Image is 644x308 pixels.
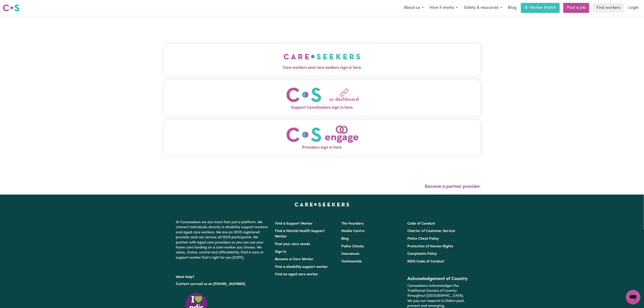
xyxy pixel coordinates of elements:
[407,222,435,225] a: Code of Conduct
[341,245,364,248] a: Police Checks
[275,265,328,269] a: Find a disability support worker
[626,290,640,304] iframe: Button to launch messaging window, conversation in progress
[164,105,480,111] span: Support Coordinators sign in here
[401,3,427,13] button: About us
[505,3,519,13] a: Blog
[275,257,314,261] a: Become a Care Worker
[275,242,310,246] a: Post your care needs
[164,120,480,155] button: Providers sign in here
[407,229,455,233] a: Charter of Customer Service
[341,237,349,241] a: Blog
[341,260,362,263] a: Testimonials
[164,65,480,71] span: Care workers and care seekers sign in here
[164,80,480,115] button: Support Coordinators sign in here
[176,282,194,286] a: Contact us
[275,250,286,254] a: Sign In
[275,229,325,238] a: Find a Mental Health Support Worker
[197,282,245,286] a: call us on [PHONE_NUMBER]
[407,245,453,248] a: Protection of Human Rights
[176,218,270,262] p: At Careseekers we are more than just a platform. We connect individuals directly to disability su...
[563,3,589,13] a: Post a job
[521,3,560,13] a: AI Worker Match
[164,145,480,151] span: Providers sign in here
[626,3,641,13] a: Login
[176,273,270,280] p: Want help?
[3,4,19,12] img: Careseekers logo
[427,3,461,13] button: How it works
[407,252,437,256] a: Complaints Policy
[176,280,270,288] p: or
[295,203,349,206] a: Careseekers home page
[407,276,468,282] h2: Acknowledgement of Country
[164,44,480,75] button: Care workers and care seekers sign in here
[3,3,19,13] a: Careseekers logo
[407,237,439,241] a: Police Check Policy
[341,222,364,225] a: The Founders
[425,184,480,189] a: Become a partner provider
[593,3,624,13] a: Find workers
[461,3,505,13] button: Safety & resources
[275,273,319,276] a: Find an aged care worker
[341,229,364,233] a: Media Centre
[341,252,359,256] a: Insurances
[275,222,313,225] a: Find a Support Worker
[407,260,444,263] a: NDIS Code of Conduct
